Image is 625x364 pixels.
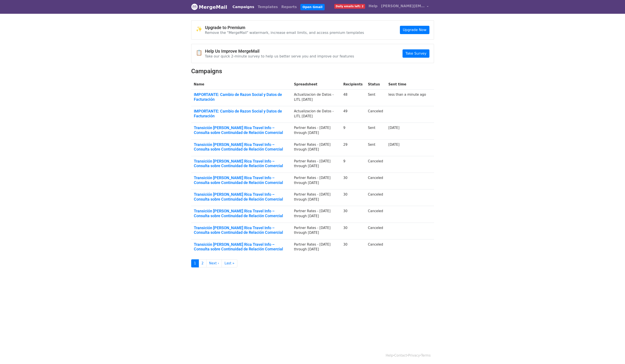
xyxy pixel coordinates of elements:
[365,79,386,90] th: Status
[341,189,365,206] td: 30
[341,223,365,239] td: 30
[365,106,386,123] td: Canceled
[388,93,426,97] a: less than a minute ago
[421,354,431,357] a: Terms
[334,4,365,9] span: Daily emails left: 2
[379,2,431,12] a: [PERSON_NAME][EMAIL_ADDRESS][DOMAIN_NAME]
[341,79,365,90] th: Recipients
[365,189,386,206] td: Canceled
[199,259,207,267] a: 2
[365,156,386,173] td: Canceled
[191,79,291,90] th: Name
[333,2,367,10] a: Daily emails left: 2
[194,125,289,135] a: Transición [PERSON_NAME] Rica Travel Info – Consulta sobre Continuidad de Relación Comercial
[205,30,364,35] p: Remove the "MergeMail" watermark, increase email limits, and access premium templates
[291,79,341,90] th: Spreadsheet
[365,239,386,256] td: Canceled
[367,2,379,10] a: Help
[300,4,325,10] a: Open Gmail
[194,109,289,118] a: IMPORTANTE: Cambio de Razon Social y Datos de Facturación
[194,192,289,201] a: Transición [PERSON_NAME] Rica Travel Info – Consulta sobre Continuidad de Relación Comercial
[291,173,341,189] td: Partner Rates - [DATE] through [DATE]
[194,209,289,218] a: Transición [PERSON_NAME] Rica Travel Info – Consulta sobre Continuidad de Relación Comercial
[341,106,365,123] td: 49
[194,159,289,168] a: Transición [PERSON_NAME] Rica Travel Info – Consulta sobre Continuidad de Relación Comercial
[365,123,386,139] td: Sent
[365,206,386,223] td: Canceled
[291,223,341,239] td: Partner Rates - [DATE] through [DATE]
[191,3,198,10] img: MergeMail logo
[365,139,386,156] td: Sent
[291,123,341,139] td: Partner Rates - [DATE] through [DATE]
[388,143,399,147] a: [DATE]
[194,225,289,235] a: Transición [PERSON_NAME] Rica Travel Info – Consulta sobre Continuidad de Relación Comercial
[194,175,289,185] a: Transición [PERSON_NAME] Rica Travel Info – Consulta sobre Continuidad de Relación Comercial
[408,354,420,357] a: Privacy
[196,50,205,56] span: 📋
[365,173,386,189] td: Canceled
[291,90,341,106] td: Actualizacion de Datos - LITL [DATE]
[196,26,205,32] span: ✨
[205,25,364,30] h4: Upgrade to Premium
[341,123,365,139] td: 9
[291,239,341,256] td: Partner Rates - [DATE] through [DATE]
[381,3,425,9] span: [PERSON_NAME][EMAIL_ADDRESS][DOMAIN_NAME]
[341,139,365,156] td: 29
[341,239,365,256] td: 30
[191,259,199,267] a: 1
[191,68,434,75] h2: Campaigns
[256,3,280,11] a: Templates
[206,259,222,267] a: Next ›
[341,156,365,173] td: 9
[291,106,341,123] td: Actualizacion de Datos - LITL [DATE]
[194,92,289,102] a: IMPORTANTE: Cambio de Razon Social y Datos de Facturación
[291,189,341,206] td: Partner Rates - [DATE] through [DATE]
[205,49,354,54] h4: Help Us Improve MergeMail
[291,206,341,223] td: Partner Rates - [DATE] through [DATE]
[341,173,365,189] td: 30
[222,259,237,267] a: Last »
[291,156,341,173] td: Partner Rates - [DATE] through [DATE]
[386,354,393,357] a: Help
[365,90,386,106] td: Sent
[341,90,365,106] td: 48
[400,26,429,34] a: Upgrade Now
[231,3,256,11] a: Campaigns
[341,206,365,223] td: 30
[194,242,289,251] a: Transición [PERSON_NAME] Rica Travel Info – Consulta sobre Continuidad de Relación Comercial
[388,126,399,130] a: [DATE]
[386,79,429,90] th: Sent time
[394,354,407,357] a: Contact
[280,3,299,11] a: Reports
[403,49,429,58] a: Take Survey
[191,2,227,12] a: MergeMail
[205,54,354,59] p: Take our quick 2-minute survey to help us better serve you and improve our features
[291,139,341,156] td: Partner Rates - [DATE] through [DATE]
[365,223,386,239] td: Canceled
[194,142,289,152] a: Transición [PERSON_NAME] Rica Travel Info – Consulta sobre Continuidad de Relación Comercial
